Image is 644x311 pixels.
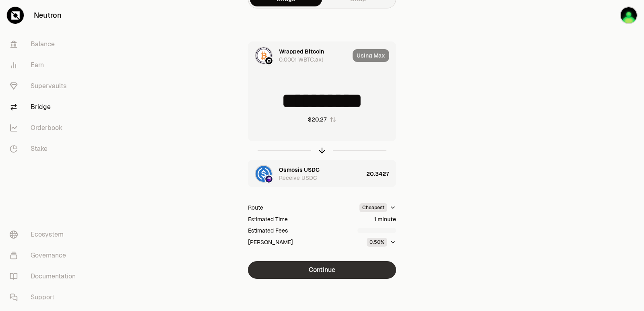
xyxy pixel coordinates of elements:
[248,160,363,187] div: USDC LogoOsmosis LogoOsmosis USDCReceive USDC
[3,266,87,287] a: Documentation
[308,115,336,124] button: $20.27
[3,55,87,76] a: Earn
[3,224,87,245] a: Ecosystem
[279,47,324,56] div: Wrapped Bitcoin
[248,42,349,69] div: WBTC.axl LogoNeutron LogoWrapped Bitcoin0.0001 WBTC.axl
[248,215,288,223] div: Estimated Time
[265,57,272,64] img: Neutron Logo
[3,138,87,159] a: Stake
[367,238,387,247] div: 0.50%
[279,166,320,174] div: Osmosis USDC
[3,76,87,97] a: Supervaults
[256,47,272,64] img: WBTC.axl Logo
[359,203,396,212] button: Cheapest
[367,238,396,247] button: 0.50%
[3,34,87,55] a: Balance
[248,204,263,212] div: Route
[3,287,87,308] a: Support
[248,238,293,246] div: [PERSON_NAME]
[3,97,87,117] a: Bridge
[279,56,323,64] div: 0.0001 WBTC.axl
[3,245,87,266] a: Governance
[374,215,396,223] div: 1 minute
[279,174,317,182] div: Receive USDC
[265,175,272,183] img: Osmosis Logo
[621,7,637,23] img: sandy mercy
[308,115,326,124] div: $20.27
[359,203,387,212] div: Cheapest
[248,261,396,279] button: Continue
[366,160,396,187] div: 20.3427
[3,117,87,138] a: Orderbook
[248,160,396,187] button: USDC LogoOsmosis LogoOsmosis USDCReceive USDC20.3427
[248,227,288,235] div: Estimated Fees
[256,166,272,182] img: USDC Logo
